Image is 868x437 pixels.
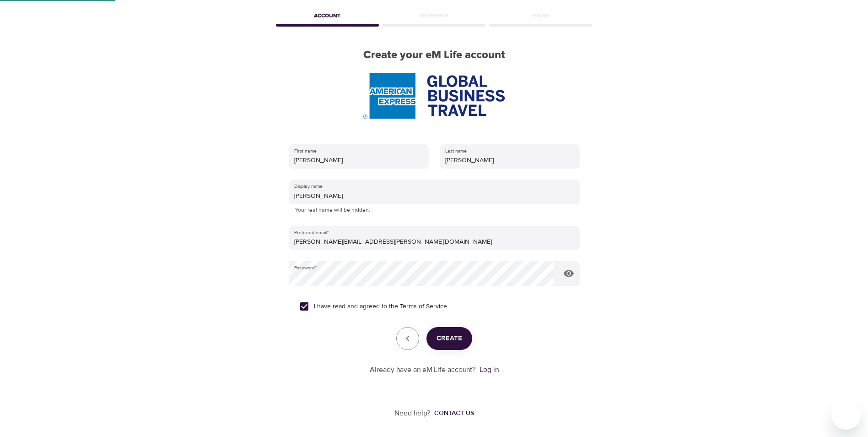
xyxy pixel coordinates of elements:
iframe: Button to launch messaging window [831,400,861,430]
a: Contact us [431,409,474,418]
h2: Create your eM Life account [274,49,594,62]
button: Create [426,327,472,350]
span: Create [437,333,462,344]
span: I have read and agreed to the [314,302,447,311]
a: Log in [480,365,499,374]
p: Your real name will be hidden. [295,206,573,215]
p: Already have an eM Life account? [370,365,476,375]
img: AmEx%20GBT%20logo.png [363,73,504,119]
div: Contact us [434,409,474,418]
p: Need help? [394,408,431,419]
a: Terms of Service [400,302,447,311]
